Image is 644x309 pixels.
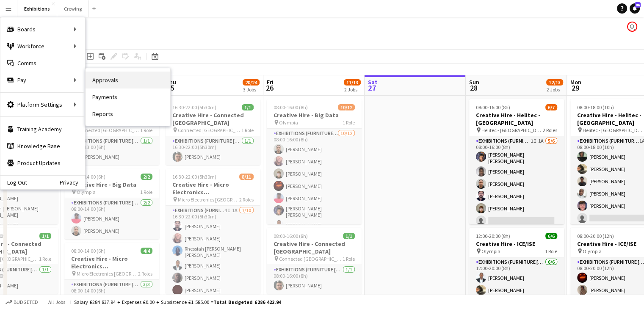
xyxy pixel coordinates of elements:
[39,256,51,262] span: 1 Role
[343,256,355,262] span: 1 Role
[469,78,479,86] span: Sun
[0,55,85,72] a: Comms
[267,265,362,294] app-card-role: Exhibitions (Furniture [PERSON_NAME])1/108:00-16:00 (8h)[PERSON_NAME]
[4,298,39,307] button: Budgeted
[583,248,602,254] span: Olympia
[569,83,581,93] span: 29
[57,0,89,17] button: Crewing
[344,79,361,86] span: 11/13
[630,3,640,14] a: 86
[577,104,614,110] span: 08:00-18:00 (10h)
[279,256,343,262] span: Connected [GEOGRAPHIC_DATA]
[166,78,176,86] span: Thu
[64,136,159,165] app-card-role: Exhibitions (Furniture [PERSON_NAME])1/107:00-13:00 (6h)[PERSON_NAME]
[545,233,557,239] span: 6/6
[274,233,308,239] span: 08:00-16:00 (8h)
[267,111,362,119] h3: Creative Hire - Big Data
[239,196,254,203] span: 2 Roles
[343,119,355,126] span: 1 Role
[635,2,641,8] span: 86
[545,248,557,254] span: 1 Role
[77,189,96,195] span: Olympia
[267,129,362,298] app-card-role: Exhibitions (Furniture [PERSON_NAME])10/1208:00-16:00 (8h)[PERSON_NAME][PERSON_NAME][PERSON_NAME]...
[545,104,557,110] span: 6/7
[343,233,355,239] span: 1/1
[140,127,152,133] span: 1 Role
[86,105,170,122] a: Reports
[481,248,500,254] span: Olympia
[546,79,563,86] span: 12/13
[242,104,254,110] span: 1/1
[0,179,27,186] a: Log Out
[166,111,260,127] h3: Creative Hire - Connected [GEOGRAPHIC_DATA]
[39,233,51,239] span: 1/1
[243,79,260,86] span: 20/24
[476,233,510,239] span: 12:00-20:00 (8h)
[141,174,152,180] span: 2/2
[570,78,581,86] span: Mon
[476,104,510,110] span: 08:00-16:00 (8h)
[265,83,274,93] span: 26
[0,96,85,113] div: Platform Settings
[178,196,239,203] span: Micro Electronics [GEOGRAPHIC_DATA] - [PERSON_NAME]
[543,127,557,133] span: 2 Roles
[172,104,216,110] span: 16:30-22:00 (5h30m)
[243,86,259,93] div: 3 Jobs
[86,88,170,105] a: Payments
[74,299,281,305] div: Salary £284 837.94 + Expenses £0.00 + Subsistence £1 585.00 =
[86,72,170,88] a: Approvals
[71,248,105,254] span: 08:00-14:00 (6h)
[60,179,85,186] a: Privacy
[469,240,564,248] h3: Creative Hire - ICE/ISE
[338,104,355,110] span: 10/12
[166,168,260,294] app-job-card: 16:30-22:00 (5h30m)8/11Creative Hire - Micro Electronics [GEOGRAPHIC_DATA] - [PERSON_NAME] Micro ...
[178,127,241,133] span: Connected [GEOGRAPHIC_DATA]
[0,121,85,138] a: Training Academy
[481,127,543,133] span: Helitec - [GEOGRAPHIC_DATA]
[267,78,274,86] span: Fri
[64,168,159,239] div: 08:00-14:00 (6h)2/2Creative Hire - Big Data Olympia1 RoleExhibitions (Furniture [PERSON_NAME])2/2...
[138,270,152,277] span: 2 Roles
[0,138,85,154] a: Knowledge Base
[0,21,85,38] div: Boards
[64,181,159,188] h3: Creative Hire - Big Data
[141,248,152,254] span: 4/4
[140,189,152,195] span: 1 Role
[166,136,260,165] app-card-role: Exhibitions (Furniture [PERSON_NAME])1/116:30-22:00 (5h30m)[PERSON_NAME]
[0,38,85,55] div: Workforce
[274,104,308,110] span: 08:00-16:00 (8h)
[547,86,563,93] div: 2 Jobs
[64,198,159,239] app-card-role: Exhibitions (Furniture [PERSON_NAME])2/208:00-14:00 (6h)[PERSON_NAME][PERSON_NAME]
[367,83,378,93] span: 27
[0,154,85,171] a: Product Updates
[71,174,105,180] span: 08:00-14:00 (6h)
[469,136,564,229] app-card-role: Exhibitions (Furniture [PERSON_NAME])1I1A5/608:00-16:00 (8h)[PERSON_NAME] [PERSON_NAME][PERSON_NA...
[47,299,67,305] span: All jobs
[469,111,564,127] h3: Creative Hire - Helitec - [GEOGRAPHIC_DATA]
[627,22,637,32] app-user-avatar: Joseph Smart
[267,240,362,255] h3: Creative Hire - Connected [GEOGRAPHIC_DATA]
[267,228,362,294] app-job-card: 08:00-16:00 (8h)1/1Creative Hire - Connected [GEOGRAPHIC_DATA] Connected [GEOGRAPHIC_DATA]1 RoleE...
[368,78,378,86] span: Sat
[279,119,298,126] span: Olympia
[241,127,254,133] span: 1 Role
[166,181,260,196] h3: Creative Hire - Micro Electronics [GEOGRAPHIC_DATA] - [PERSON_NAME]
[166,99,260,165] app-job-card: 16:30-22:00 (5h30m)1/1Creative Hire - Connected [GEOGRAPHIC_DATA] Connected [GEOGRAPHIC_DATA]1 Ro...
[577,233,614,239] span: 08:00-20:00 (12h)
[583,127,644,133] span: Helitec - [GEOGRAPHIC_DATA]
[0,72,85,88] div: Pay
[267,99,362,224] app-job-card: 08:00-16:00 (8h)10/12Creative Hire - Big Data Olympia1 RoleExhibitions (Furniture [PERSON_NAME])1...
[213,299,281,305] span: Total Budgeted £286 422.94
[469,99,564,224] app-job-card: 08:00-16:00 (8h)6/7Creative Hire - Helitec - [GEOGRAPHIC_DATA] Helitec - [GEOGRAPHIC_DATA]2 Roles...
[17,0,57,17] button: Exhibitions
[239,174,254,180] span: 8/11
[64,99,159,165] app-job-card: 07:00-13:00 (6h)1/1Creative Hire - Connected [GEOGRAPHIC_DATA] Connected [GEOGRAPHIC_DATA]1 RoleE...
[77,270,138,277] span: Micro Electronics [GEOGRAPHIC_DATA] - [PERSON_NAME]
[344,86,360,93] div: 2 Jobs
